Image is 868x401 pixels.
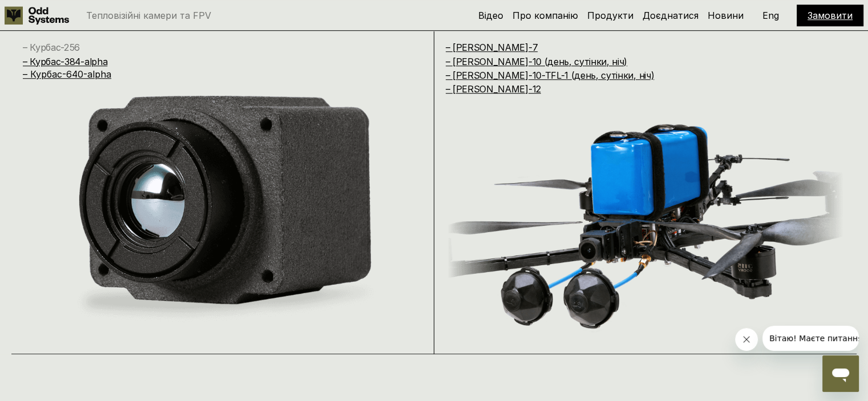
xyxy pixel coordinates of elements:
[7,8,104,17] span: Вітаю! Маєте питання?
[446,83,541,95] a: – [PERSON_NAME]-12
[512,10,578,21] a: Про компанію
[23,56,107,67] a: – Курбас-384-alpha
[808,10,853,21] a: Замовити
[762,11,779,20] p: Eng
[446,42,538,53] a: – [PERSON_NAME]-7
[587,10,633,21] a: Продукти
[735,328,758,351] iframe: Close message
[23,42,80,53] a: – Курбас-256
[822,355,859,392] iframe: Button to launch messaging window
[86,11,211,20] p: Тепловізійні камери та FPV
[762,326,859,351] iframe: Message from company
[446,70,655,81] a: – [PERSON_NAME]-10-TFL-1 (день, сутінки, ніч)
[446,56,628,67] a: – [PERSON_NAME]-10 (день, сутінки, ніч)
[643,10,699,21] a: Доєднатися
[708,10,744,21] a: Новини
[23,68,111,80] a: – Курбас-640-alpha
[478,10,503,21] a: Відео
